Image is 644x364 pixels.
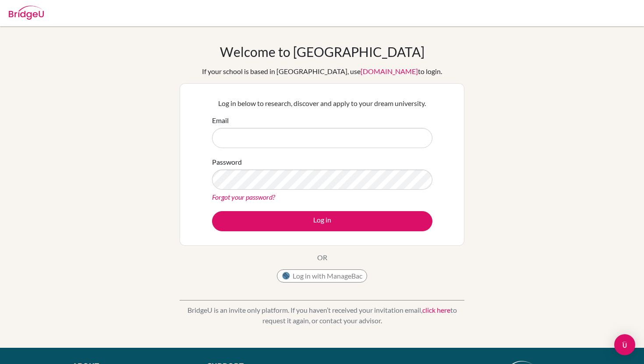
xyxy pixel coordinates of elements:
div: If your school is based in [GEOGRAPHIC_DATA], use to login. [202,66,442,77]
button: Log in with ManageBac [277,269,367,283]
h1: Welcome to [GEOGRAPHIC_DATA] [220,44,425,60]
p: Log in below to research, discover and apply to your dream university. [212,98,432,109]
label: Password [212,157,242,167]
label: Email [212,115,229,126]
a: click here [422,306,450,314]
a: Forgot your password? [212,193,275,201]
div: Open Intercom Messenger [614,334,635,355]
a: [DOMAIN_NAME] [361,67,418,75]
button: Log in [212,211,432,231]
img: Bridge-U [9,6,44,20]
p: BridgeU is an invite only platform. If you haven’t received your invitation email, to request it ... [180,305,464,326]
p: OR [317,252,327,263]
